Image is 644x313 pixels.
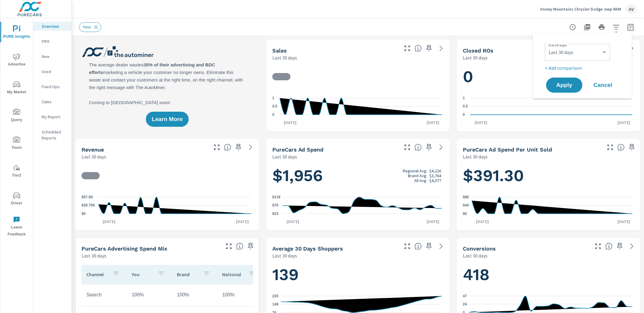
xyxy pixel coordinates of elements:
[272,113,274,117] text: 0
[42,69,67,75] p: Used
[79,22,101,32] div: New
[436,142,446,152] a: See more details in report
[581,21,593,33] button: "Export Report to PDF"
[627,142,637,152] span: Save this to your personalized report
[424,142,434,152] span: Save this to your personalized report
[626,4,637,14] div: AV
[625,21,637,33] button: Select Date Range
[463,203,469,208] text: $44
[33,127,72,142] div: Scheduled Reports
[146,112,189,127] button: Learn More
[429,173,441,178] p: $3,764
[408,173,427,178] p: Brand Avg:
[172,287,217,302] td: 100%
[2,81,31,96] span: My Market
[272,264,444,285] h1: 139
[82,212,86,216] text: $0
[42,129,67,141] p: Scheduled Reports
[463,245,496,252] h5: Conversions
[605,142,615,152] button: Make Fullscreen
[596,21,608,33] button: Print Report
[463,146,552,153] h5: PureCars Ad Spend Per Unit Sold
[2,25,31,40] span: PURE Insights
[42,38,67,44] p: PIPA
[272,54,297,61] p: Last 30 days
[402,43,412,53] button: Make Fullscreen
[463,113,465,117] text: 0
[0,18,33,240] div: nav menu
[82,195,93,199] text: $57.5K
[42,114,67,120] p: My Report
[2,109,31,123] span: Query
[224,144,231,151] span: Total sales revenue over the selected date range. [Source: This data is sourced from the dealer’s...
[463,54,488,61] p: Last 30 days
[33,67,72,76] div: Used
[272,203,278,208] text: $70
[217,287,263,302] td: 100%
[463,104,468,109] text: 0.5
[617,144,625,151] span: Average cost of advertising per each vehicle sold at the dealer over the selected date range. The...
[33,52,72,61] div: New
[272,165,444,186] h1: $1,956
[272,104,277,109] text: 0.5
[627,43,637,53] a: See more details in report
[470,120,492,126] p: [DATE]
[82,287,127,302] td: Search
[463,264,634,285] h1: 418
[593,241,603,251] button: Make Fullscreen
[463,294,467,298] text: 47
[86,271,107,277] p: Channel
[2,192,31,207] span: Driver
[33,37,72,46] div: PIPA
[414,178,427,183] p: All Avg:
[615,241,625,251] span: Save this to your personalized report
[463,212,467,216] text: $0
[82,153,106,160] p: Last 30 days
[42,84,67,90] p: Fixed Ops
[272,195,280,199] text: $118
[272,294,278,298] text: 220
[272,252,297,259] p: Last 30 days
[222,271,243,277] p: National
[2,53,31,68] span: Advertise
[280,120,301,126] p: [DATE]
[82,245,167,252] h5: PureCars Advertising Spend Mix
[212,142,222,152] button: Make Fullscreen
[236,243,243,250] span: This table looks at how you compare to the amount of budget you spend per channel as opposed to y...
[224,241,234,251] button: Make Fullscreen
[463,165,634,186] h1: $391.30
[463,153,488,160] p: Last 30 days
[2,216,31,238] span: Leave Feedback
[545,64,622,72] p: + Add comparison
[610,21,622,33] button: Apply Filters
[42,99,67,105] p: Sales
[463,252,488,259] p: Last 30 days
[424,241,434,251] span: Save this to your personalized report
[415,243,422,250] span: A rolling 30 day total of daily Shoppers on the dealership website, averaged over the selected da...
[403,168,427,173] p: Regional Avg:
[415,144,422,151] span: Total cost of media for all PureCars channels for the selected dealership group over the selected...
[552,82,576,88] span: Apply
[436,241,446,251] a: See more details in report
[436,43,446,53] a: See more details in report
[613,120,634,126] p: [DATE]
[402,142,412,152] button: Make Fullscreen
[463,302,467,306] text: 24
[98,219,120,225] p: [DATE]
[591,82,615,88] span: Cancel
[33,112,72,121] div: My Report
[613,219,634,225] p: [DATE]
[42,53,67,59] p: New
[627,241,637,251] a: See more details in report
[272,153,297,160] p: Last 30 days
[33,22,72,31] div: Overview
[472,219,493,225] p: [DATE]
[272,146,324,153] h5: PureCars Ad Spend
[127,287,172,302] td: 100%
[234,142,243,152] span: Save this to your personalized report
[2,136,31,151] span: Tools
[463,195,469,199] text: $88
[422,219,444,225] p: [DATE]
[272,245,343,252] h5: Average 30 Days Shoppers
[152,117,183,122] span: Learn More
